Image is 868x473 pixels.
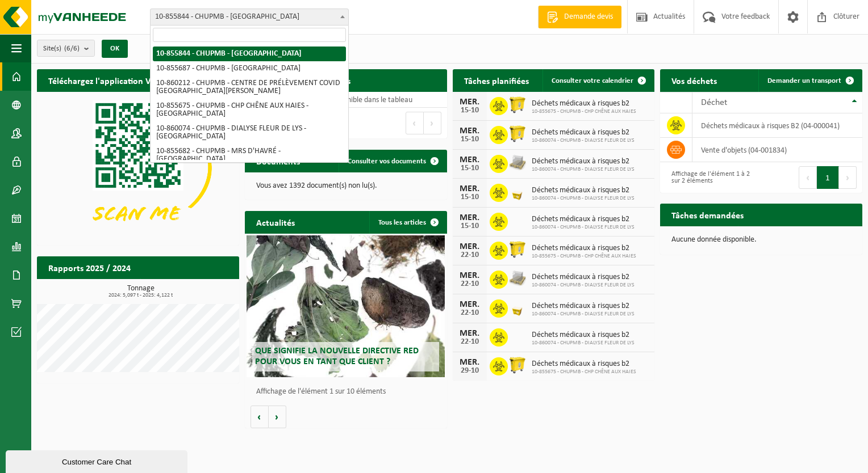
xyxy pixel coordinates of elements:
[532,166,635,173] span: 10-860074 - CHUPMB - DIALYSE FLEUR DE LYS
[532,128,635,137] span: Déchets médicaux à risques b2
[151,9,348,25] span: 10-855844 - CHUPMB - MONS
[666,165,756,190] div: Affichage de l'élément 1 à 2 sur 2 éléments
[458,280,481,288] div: 22-10
[458,338,481,346] div: 22-10
[799,166,817,189] button: Previous
[542,69,653,92] a: Consulter votre calendrier
[255,347,419,366] span: Que signifie la nouvelle directive RED pour vous en tant que client ?
[692,138,862,162] td: vente d'objets (04-001834)
[458,107,481,115] div: 15-10
[453,69,540,91] h2: Tâches planifiées
[767,77,841,85] span: Demander un transport
[43,293,239,298] span: 2024: 5,097 t - 2025: 4,122 t
[532,369,636,375] span: 10-855675 - CHUPMB - CHP CHÊNE AUX HAIES
[339,150,446,172] a: Consulter vos documents
[692,113,862,138] td: déchets médicaux à risques B2 (04-000041)
[458,242,481,251] div: MER.
[758,69,861,92] a: Demander un transport
[37,92,239,243] img: Download de VHEPlus App
[424,112,441,134] button: Next
[458,251,481,259] div: 22-10
[153,99,346,121] li: 10-855675 - CHUPMB - CHP CHÊNE AUX HAIES - [GEOGRAPHIC_DATA]
[458,193,481,201] div: 15-10
[532,215,635,224] span: Déchets médicaux à risques b2
[532,157,635,166] span: Déchets médicaux à risques b2
[508,182,527,201] img: LP-SB-00030-HPE-C6
[458,98,481,107] div: MER.
[458,300,481,309] div: MER.
[43,40,80,57] span: Site(s)
[671,236,851,244] p: Aucune donnée disponible.
[532,311,635,318] span: 10-860074 - CHUPMB - DIALYSE FLEUR DE LYS
[37,40,95,57] button: Site(s)(6/6)
[247,235,445,377] a: Que signifie la nouvelle directive RED pour vous en tant que client ?
[153,121,346,144] li: 10-860074 - CHUPMB - DIALYSE FLEUR DE LYS - [GEOGRAPHIC_DATA]
[508,240,527,259] img: WB-0770-HPE-YW-14
[458,184,481,193] div: MER.
[64,45,80,52] count: (6/6)
[532,108,636,115] span: 10-855675 - CHUPMB - CHP CHÊNE AUX HAIES
[251,406,269,428] button: Vorige
[245,211,306,233] h2: Actualités
[839,166,857,189] button: Next
[458,136,481,143] div: 15-10
[406,112,424,134] button: Previous
[532,340,635,347] span: 10-860074 - CHUPMB - DIALYSE FLEUR DE LYS
[508,269,527,288] img: LP-PA-00000-WDN-11
[458,155,481,164] div: MER.
[458,222,481,230] div: 15-10
[256,388,441,396] p: Affichage de l'élément 1 sur 10 éléments
[150,9,349,26] span: 10-855844 - CHUPMB - MONS
[532,302,635,311] span: Déchets médicaux à risques b2
[532,331,635,340] span: Déchets médicaux à risques b2
[153,76,346,99] li: 10-860212 - CHUPMB - CENTRE DE PRÉLÈVEMENT COVID [GEOGRAPHIC_DATA][PERSON_NAME]
[153,61,346,76] li: 10-855687 - CHUPMB - [GEOGRAPHIC_DATA]
[6,448,190,473] iframe: chat widget
[458,271,481,280] div: MER.
[140,278,238,301] a: Consulter les rapports
[532,137,635,144] span: 10-860074 - CHUPMB - DIALYSE FLEUR DE LYS
[458,126,481,136] div: MER.
[532,224,635,231] span: 10-860074 - CHUPMB - DIALYSE FLEUR DE LYS
[561,11,616,23] span: Demande devis
[701,98,727,107] span: Déchet
[256,182,436,190] p: Vous avez 1392 document(s) non lu(s).
[458,358,481,367] div: MER.
[552,77,633,85] span: Consulter votre calendrier
[153,144,346,167] li: 10-855682 - CHUPMB - MRS D'HAVRÉ - [GEOGRAPHIC_DATA]
[458,329,481,338] div: MER.
[538,6,621,28] a: Demande devis
[508,124,527,143] img: WB-0770-HPE-YW-14
[660,204,755,226] h2: Tâches demandées
[269,406,286,428] button: Volgende
[532,253,636,260] span: 10-855675 - CHUPMB - CHP CHÊNE AUX HAIES
[37,69,239,91] h2: Téléchargez l'application Vanheede+ maintenant!
[532,244,636,253] span: Déchets médicaux à risques b2
[532,99,636,108] span: Déchets médicaux à risques b2
[458,213,481,222] div: MER.
[458,367,481,375] div: 29-10
[458,309,481,317] div: 22-10
[458,164,481,172] div: 15-10
[508,298,527,317] img: LP-SB-00030-HPE-C6
[532,186,635,195] span: Déchets médicaux à risques b2
[43,285,239,298] h3: Tonnage
[532,360,636,369] span: Déchets médicaux à risques b2
[817,166,839,189] button: 1
[508,356,527,375] img: WB-0770-HPE-YW-14
[153,47,346,61] li: 10-855844 - CHUPMB - [GEOGRAPHIC_DATA]
[37,256,142,278] h2: Rapports 2025 / 2024
[102,40,128,58] button: OK
[532,282,635,289] span: 10-860074 - CHUPMB - DIALYSE FLEUR DE LYS
[508,95,527,115] img: WB-0770-HPE-YW-14
[348,158,426,165] span: Consulter vos documents
[369,211,446,234] a: Tous les articles
[508,153,527,172] img: LP-PA-00000-WDN-11
[660,69,728,91] h2: Vos déchets
[532,273,635,282] span: Déchets médicaux à risques b2
[532,195,635,202] span: 10-860074 - CHUPMB - DIALYSE FLEUR DE LYS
